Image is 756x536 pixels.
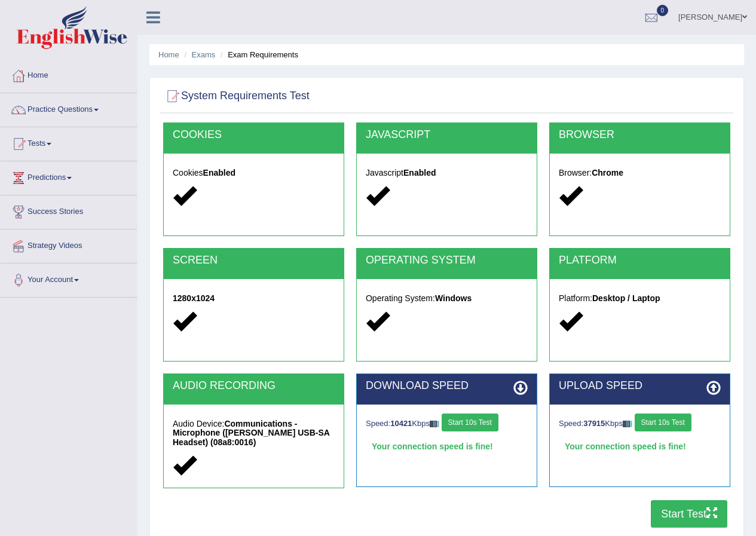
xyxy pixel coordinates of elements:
[173,255,335,267] h2: SCREEN
[163,87,310,105] h2: System Requirements Test
[623,421,632,427] img: ajax-loader-fb-connection.gif
[1,161,137,191] a: Predictions
[366,255,528,267] h2: OPERATING SYSTEM
[651,500,727,528] button: Start Test
[559,169,721,177] h5: Browser:
[366,294,528,303] h5: Operating System:
[173,293,215,303] strong: 1280x1024
[218,49,298,60] li: Exam Requirements
[635,414,691,431] button: Start 10s Test
[403,168,436,177] strong: Enabled
[1,195,137,225] a: Success Stories
[1,93,137,123] a: Practice Questions
[390,419,412,428] strong: 10421
[366,380,528,392] h2: DOWNLOAD SPEED
[559,255,721,267] h2: PLATFORM
[559,380,721,392] h2: UPLOAD SPEED
[1,264,137,293] a: Your Account
[592,168,623,177] strong: Chrome
[173,419,335,447] h5: Audio Device:
[173,380,335,392] h2: AUDIO RECORDING
[366,414,528,434] div: Speed: Kbps
[1,59,137,89] a: Home
[366,129,528,141] h2: JAVASCRIPT
[442,414,498,431] button: Start 10s Test
[583,419,605,428] strong: 37915
[173,129,335,141] h2: COOKIES
[430,421,439,427] img: ajax-loader-fb-connection.gif
[173,419,329,447] strong: Communications - Microphone ([PERSON_NAME] USB-SA Headset) (08a8:0016)
[1,229,137,259] a: Strategy Videos
[559,294,721,303] h5: Platform:
[559,437,721,455] div: Your connection speed is fine!
[657,5,669,16] span: 0
[592,293,660,303] strong: Desktop / Laptop
[203,168,235,177] strong: Enabled
[559,129,721,141] h2: BROWSER
[1,127,137,157] a: Tests
[366,169,528,177] h5: Javascript
[158,50,179,59] a: Home
[192,50,216,59] a: Exams
[173,169,335,177] h5: Cookies
[435,293,472,303] strong: Windows
[559,414,721,434] div: Speed: Kbps
[366,437,528,455] div: Your connection speed is fine!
